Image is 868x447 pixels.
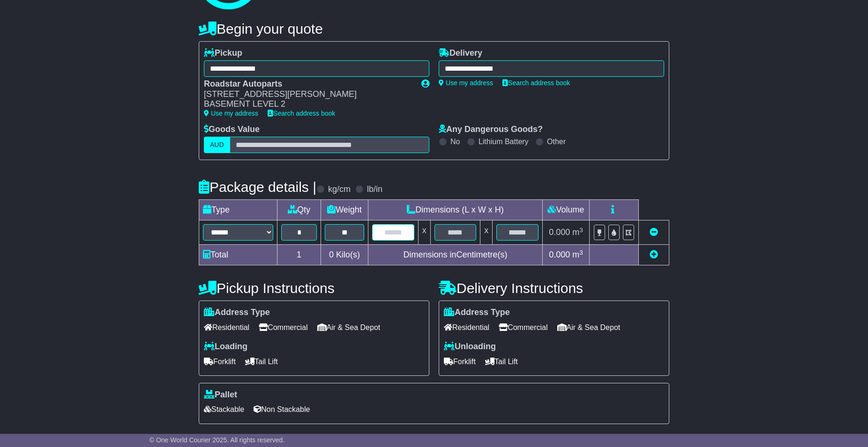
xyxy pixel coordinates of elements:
h4: Package details | [199,179,316,195]
span: Tail Lift [245,354,278,369]
span: © One World Courier 2025. All rights reserved. [150,436,285,444]
td: x [480,220,493,245]
label: lb/in [367,184,382,195]
span: Air & Sea Depot [317,320,381,335]
span: 0 [329,250,334,259]
td: Dimensions in Centimetre(s) [368,245,542,265]
a: Add new item [650,250,658,259]
label: Unloading [444,342,496,352]
span: m [572,250,583,259]
span: Residential [444,320,489,335]
label: Address Type [444,308,510,318]
td: Total [199,245,277,265]
sup: 3 [579,249,583,256]
a: Remove this item [650,227,658,237]
span: Tail Lift [485,354,518,369]
span: m [572,227,583,237]
span: Residential [204,320,249,335]
label: Pickup [204,48,242,59]
label: No [450,137,460,146]
sup: 3 [579,227,583,234]
span: Forklift [204,354,236,369]
span: Stackable [204,402,244,417]
a: Search address book [268,110,335,117]
label: Any Dangerous Goods? [439,125,543,135]
h4: Delivery Instructions [439,280,669,296]
label: AUD [204,137,230,153]
td: 1 [277,245,321,265]
td: x [418,220,430,245]
td: Volume [542,200,589,220]
td: Kilo(s) [321,245,368,265]
label: Other [547,137,566,146]
span: 0.000 [549,250,570,259]
label: Delivery [439,48,482,59]
a: Use my address [204,110,258,117]
span: Commercial [259,320,307,335]
div: [STREET_ADDRESS][PERSON_NAME] [204,89,412,100]
span: Air & Sea Depot [557,320,621,335]
td: Qty [277,200,321,220]
td: Weight [321,200,368,220]
label: Loading [204,342,247,352]
span: 0.000 [549,227,570,237]
div: Roadstar Autoparts [204,79,412,89]
span: Forklift [444,354,476,369]
a: Use my address [439,79,493,87]
h4: Pickup Instructions [199,280,429,296]
td: Type [199,200,277,220]
h4: Begin your quote [199,21,669,37]
label: Lithium Battery [479,137,529,146]
a: Search address book [502,79,570,87]
label: Pallet [204,390,237,400]
div: BASEMENT LEVEL 2 [204,99,412,110]
label: Address Type [204,308,270,318]
td: Dimensions (L x W x H) [368,200,542,220]
span: Commercial [499,320,547,335]
label: kg/cm [328,184,351,195]
span: Non Stackable [254,402,310,417]
label: Goods Value [204,125,260,135]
